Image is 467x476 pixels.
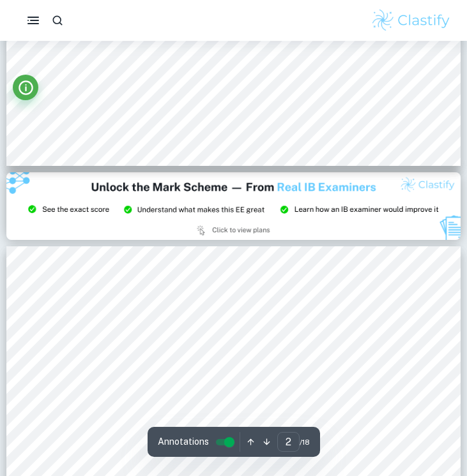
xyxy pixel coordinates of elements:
button: Info [13,75,38,100]
span: / 18 [300,436,310,448]
span: Annotations [158,435,209,449]
img: Clastify logo [371,8,452,33]
img: Ad [6,172,461,241]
